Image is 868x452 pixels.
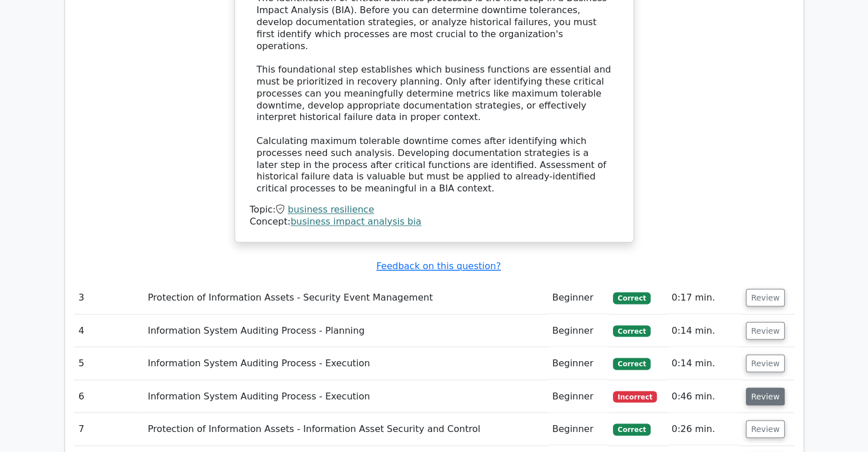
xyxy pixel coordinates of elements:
[667,281,741,314] td: 0:17 min.
[74,281,143,314] td: 3
[613,292,650,303] span: Correct
[613,391,657,402] span: Incorrect
[548,413,609,445] td: Beginner
[74,314,143,347] td: 4
[667,413,741,445] td: 0:26 min.
[250,204,619,216] div: Topic:
[667,380,741,413] td: 0:46 min.
[746,387,785,405] button: Review
[290,216,421,227] a: business impact analysis bia
[143,281,548,314] td: Protection of Information Assets - Security Event Management
[746,322,785,339] button: Review
[746,420,785,438] button: Review
[667,314,741,347] td: 0:14 min.
[74,413,143,445] td: 7
[143,380,548,413] td: Information System Auditing Process - Execution
[613,325,650,337] span: Correct
[548,347,609,379] td: Beginner
[143,413,548,445] td: Protection of Information Assets - Information Asset Security and Control
[667,347,741,379] td: 0:14 min.
[548,281,609,314] td: Beginner
[74,380,143,413] td: 6
[250,216,619,228] div: Concept:
[548,314,609,347] td: Beginner
[746,289,785,306] button: Review
[376,261,500,271] a: Feedback on this question?
[288,204,374,215] a: business resilience
[613,423,650,435] span: Correct
[143,347,548,379] td: Information System Auditing Process - Execution
[548,380,609,413] td: Beginner
[74,347,143,379] td: 5
[746,354,785,372] button: Review
[613,358,650,369] span: Correct
[143,314,548,347] td: Information System Auditing Process - Planning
